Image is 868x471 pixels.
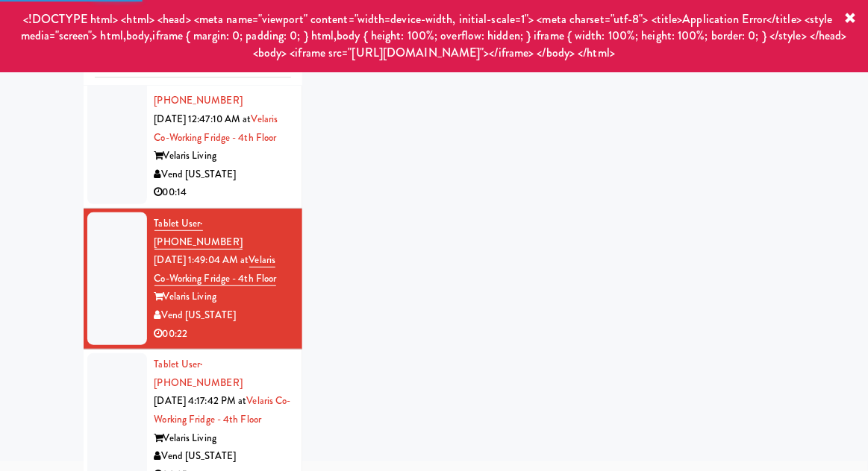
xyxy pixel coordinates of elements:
div: Velaris Living [154,147,291,165]
a: Velaris Co-Working Fridge - 4th Floor [154,393,291,426]
a: Tablet User· [PHONE_NUMBER] [154,216,243,250]
a: Velaris Co-Working Fridge - 4th Floor [154,253,277,286]
div: Velaris Living [154,288,291,306]
a: Velaris Co-Working Fridge - 4th Floor [154,112,278,145]
li: Tablet User· [PHONE_NUMBER][DATE] 12:47:10 AM atVelaris Co-Working Fridge - 4th FloorVelaris Livi... [84,68,302,209]
li: Tablet User· [PHONE_NUMBER][DATE] 1:49:04 AM atVelaris Co-Working Fridge - 4th FloorVelaris Livin... [84,209,302,350]
span: [DATE] 12:47:10 AM at [154,112,252,126]
div: 00:22 [154,325,291,344]
span: · [PHONE_NUMBER] [154,216,243,249]
div: Velaris Living [154,429,291,448]
span: [DATE] 1:49:04 AM at [154,253,249,267]
div: 00:14 [154,183,291,202]
span: · [PHONE_NUMBER] [154,357,243,390]
span: [DATE] 4:17:42 PM at [154,393,247,408]
div: Vend [US_STATE] [154,447,291,466]
span: <!DOCTYPE html> <html> <head> <meta name="viewport" content="width=device-width, initial-scale=1"... [21,10,847,61]
div: Vend [US_STATE] [154,306,291,325]
div: Vend [US_STATE] [154,165,291,184]
a: Tablet User· [PHONE_NUMBER] [154,357,243,390]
